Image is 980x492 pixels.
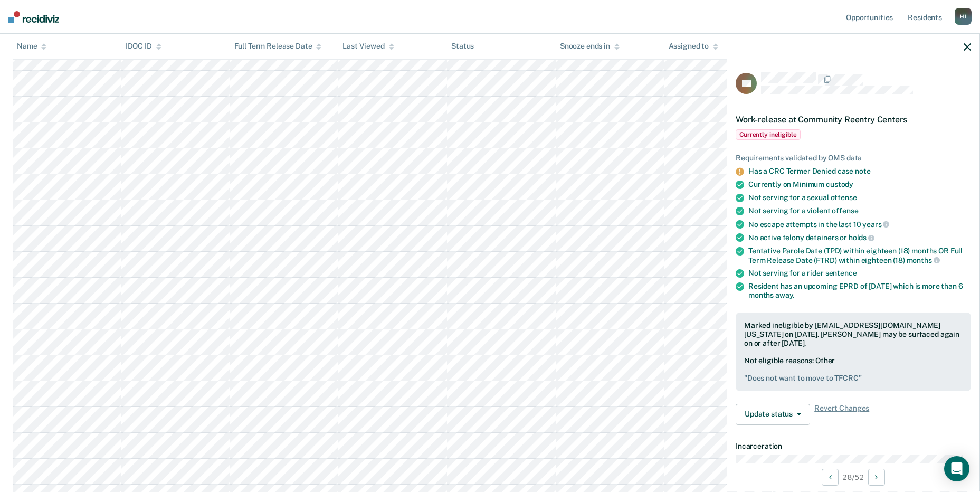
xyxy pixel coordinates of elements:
span: Work-release at Community Reentry Centers [736,115,907,125]
pre: " Does not want to move to TFCRC " [744,374,963,383]
div: Not serving for a sexual [748,193,971,202]
div: H J [955,8,972,25]
div: Name [17,42,46,51]
dt: Incarceration [736,442,971,451]
button: Update status [736,404,810,425]
div: Last Viewed [342,42,394,51]
div: Not serving for a violent [748,206,971,215]
div: Resident has an upcoming EPRD of [DATE] which is more than 6 months [748,282,971,300]
div: Has a CRC Termer Denied case note [748,167,971,176]
span: offense [832,206,858,215]
button: Previous Opportunity [822,469,839,486]
span: years [862,220,889,229]
span: Revert Changes [814,404,869,425]
div: No escape attempts in the last 10 [748,220,971,229]
span: Currently ineligible [736,129,801,140]
div: Currently on Minimum [748,180,971,189]
span: offense [831,193,857,202]
div: Not serving for a rider [748,269,971,278]
span: sentence [825,269,857,277]
button: Next Opportunity [868,469,885,486]
div: Marked ineligible by [EMAIL_ADDRESS][DOMAIN_NAME][US_STATE] on [DATE]. [PERSON_NAME] may be surfa... [744,321,963,347]
div: Open Intercom Messenger [944,456,969,481]
img: Recidiviz [8,11,59,23]
div: Snooze ends in [560,42,620,51]
span: months [907,256,940,264]
span: holds [849,233,874,242]
span: custody [826,180,853,188]
div: IDOC ID [126,42,161,51]
div: No active felony detainers or [748,233,971,242]
div: Status [451,42,474,51]
div: Assigned to [669,42,718,51]
div: Work-release at Community Reentry CentersCurrently ineligible [727,103,979,149]
span: away. [775,291,794,299]
div: Full Term Release Date [234,42,322,51]
div: 28 / 52 [727,463,979,491]
div: Requirements validated by OMS data [736,154,971,163]
div: Not eligible reasons: Other [744,356,963,383]
div: Tentative Parole Date (TPD) within eighteen (18) months OR Full Term Release Date (FTRD) within e... [748,247,971,264]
